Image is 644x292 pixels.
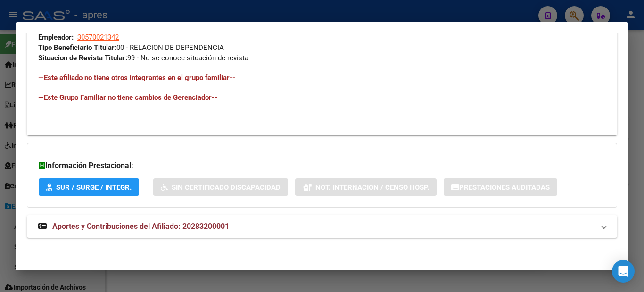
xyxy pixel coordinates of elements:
button: SUR / SURGE / INTEGR. [39,178,139,196]
span: Prestaciones Auditadas [459,183,550,192]
span: SUR / SURGE / INTEGR. [56,183,132,192]
span: 99 - No se conoce situación de revista [38,54,248,62]
div: Open Intercom Messenger [612,260,635,283]
h4: --Este Grupo Familiar no tiene cambios de Gerenciador-- [38,92,606,103]
button: Prestaciones Auditadas [444,178,557,196]
span: Aportes y Contribuciones del Afiliado: 20283200001 [52,222,229,231]
span: 30570021342 [77,33,119,41]
h4: --Este afiliado no tiene otros integrantes en el grupo familiar-- [38,73,606,83]
span: Sin Certificado Discapacidad [172,183,281,192]
span: Not. Internacion / Censo Hosp. [315,183,429,192]
button: Sin Certificado Discapacidad [153,178,288,196]
h3: Información Prestacional: [39,160,605,171]
button: Not. Internacion / Censo Hosp. [295,178,437,196]
strong: Empleador: [38,33,74,41]
mat-expansion-panel-header: Aportes y Contribuciones del Afiliado: 20283200001 [27,215,617,238]
span: 00 - RELACION DE DEPENDENCIA [38,43,224,52]
strong: Tipo Beneficiario Titular: [38,43,116,52]
strong: Situacion de Revista Titular: [38,54,127,62]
